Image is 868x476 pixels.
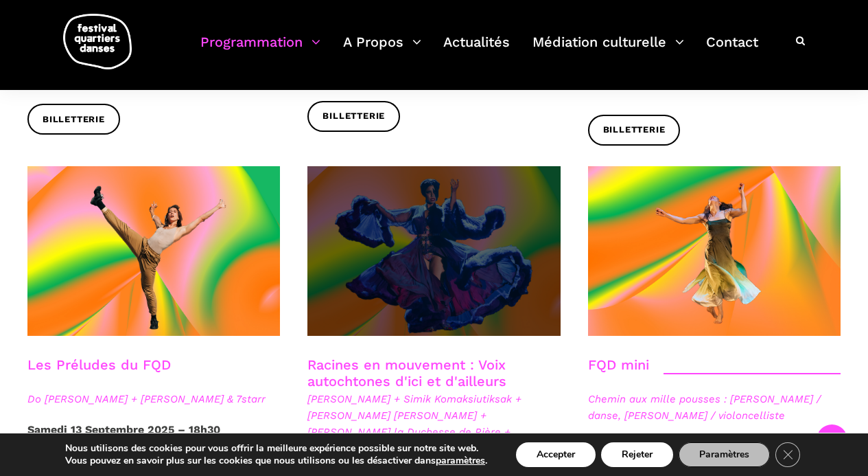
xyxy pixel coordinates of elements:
p: Atrium | Studio-Théâtre des Grands Ballets Canadiens [27,421,280,474]
a: FQD mini [588,356,649,373]
span: Chemin aux mille pousses : [PERSON_NAME] / danse, [PERSON_NAME] / violoncelliste [588,391,841,424]
span: Billetterie [322,109,385,124]
span: [PERSON_NAME] + Simik Komaksiutiksak + [PERSON_NAME] [PERSON_NAME] + [PERSON_NAME] la Duchesse de... [307,391,560,457]
span: Billetterie [603,123,666,137]
a: Contact [706,30,758,71]
a: Médiation culturelle [532,30,684,71]
strong: Samedi 13 Septembre 2025 – 18h30 [27,423,220,436]
span: Billetterie [43,113,105,127]
a: Billetterie [588,115,681,146]
a: Billetterie [307,101,400,132]
button: Close GDPR Cookie Banner [775,442,800,467]
a: Racines en mouvement : Voix autochtones d'ici et d'ailleurs [307,356,506,389]
button: Rejeter [601,442,673,467]
p: Nous utilisons des cookies pour vous offrir la meilleure expérience possible sur notre site web. [65,442,487,455]
button: Paramètres [679,442,770,467]
span: Do [PERSON_NAME] + [PERSON_NAME] & 7starr [27,391,280,407]
a: Billetterie [27,104,120,135]
a: Les Préludes du FQD [27,356,171,373]
a: Programmation [200,30,320,71]
img: logo-fqd-med [63,14,132,69]
a: A Propos [343,30,421,71]
p: Vous pouvez en savoir plus sur les cookies que nous utilisons ou les désactiver dans . [65,455,487,467]
button: Accepter [516,442,596,467]
a: Actualités [443,30,510,71]
button: paramètres [436,455,485,467]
